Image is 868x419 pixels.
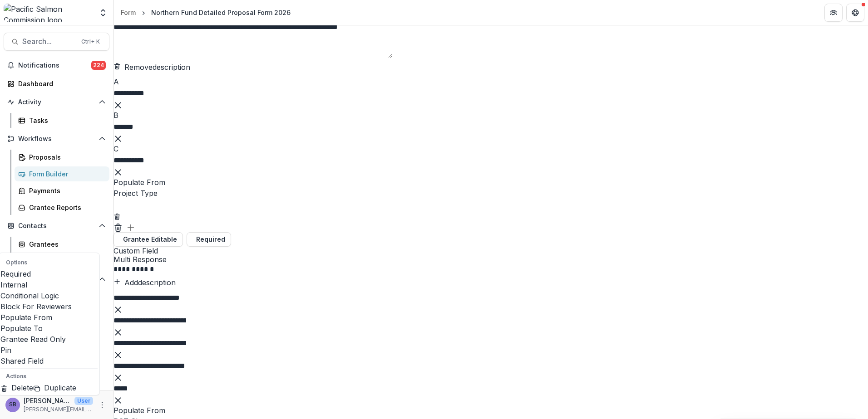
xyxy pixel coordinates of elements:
button: Remove option [113,303,123,314]
button: Delete [0,382,33,393]
div: A [113,76,868,87]
button: Remove option [113,326,123,337]
div: Proposals [29,152,102,162]
div: Form [121,8,136,17]
div: Northern Fund Detailed Proposal Form 2026 [151,8,291,17]
div: Conditional Logic [0,290,98,301]
button: Duplicate [33,382,76,393]
button: Read Only Toggle [113,232,183,247]
button: Remove option [113,394,123,405]
div: C [113,143,868,154]
a: Dashboard [4,76,109,91]
button: Get Help [846,4,864,22]
div: Pin [0,345,98,356]
button: Open Workflows [4,132,109,146]
a: Proposals [15,150,109,165]
a: Form [117,6,139,19]
span: Custom Field [113,247,868,255]
button: Remove option [113,132,123,143]
p: Populate From [113,177,868,188]
button: Search... [4,33,109,51]
button: Required [187,232,231,247]
a: Grantees [15,237,109,252]
div: Project Type [113,188,868,199]
button: Remove option [113,166,123,177]
span: Search... [22,37,76,46]
button: Delete condition [113,210,121,221]
button: Open entity switcher [97,4,109,22]
div: Ctrl + K [79,37,102,47]
div: Form Builder [29,169,102,179]
div: Dashboard [18,79,102,88]
a: Tasks [15,113,109,128]
button: More [97,400,108,410]
p: Actions [6,372,92,380]
a: Payments [15,183,109,198]
div: Block For Reviewers [0,301,98,312]
button: Removedescription [113,62,190,73]
span: Multi Response [113,255,868,264]
span: Notifications [18,62,91,69]
span: Contacts [18,222,95,230]
button: Partners [824,4,843,22]
div: Internal [0,279,98,290]
img: Pacific Salmon Commission logo [4,4,93,22]
div: Populate To [0,323,98,334]
a: Grantee Reports [15,200,109,215]
div: Payments [29,186,102,195]
div: B [113,110,868,121]
span: 224 [91,61,106,70]
button: Delete field [113,221,123,232]
a: Form Builder [15,166,109,181]
div: Grantee Reports [29,203,102,212]
div: Grantees [29,239,102,249]
div: Grantee Read Only [0,334,98,345]
button: Open Activity [4,95,109,109]
button: Open Contacts [4,219,109,233]
button: Adddescription [113,277,176,288]
div: Required [0,268,98,279]
div: Populate From [0,312,98,323]
div: Tasks [29,116,102,125]
div: Shared Field [0,356,98,366]
p: Options [6,258,92,267]
button: Notifications224 [4,58,109,73]
p: [PERSON_NAME][EMAIL_ADDRESS][DOMAIN_NAME] [24,405,93,414]
button: Remove option [113,371,123,382]
nav: breadcrumb [117,6,294,19]
span: Workflows [18,135,95,143]
p: Populate From [113,405,868,416]
span: Activity [18,98,95,106]
button: Remove option [113,349,123,360]
button: Remove option [113,99,123,110]
button: Add field [126,221,135,232]
div: Sascha Bendt [9,402,16,408]
p: User [74,397,93,405]
p: [PERSON_NAME] [24,396,71,405]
